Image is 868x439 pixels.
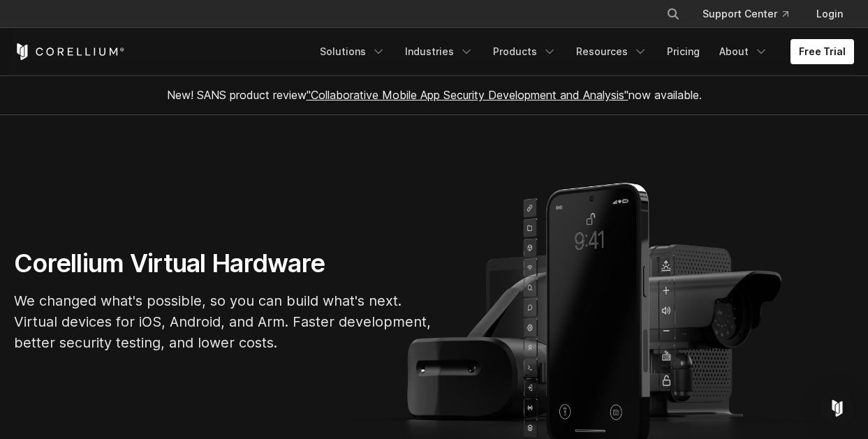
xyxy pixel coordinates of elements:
[397,39,482,64] a: Industries
[14,43,125,60] a: Corellium Home
[311,39,394,64] a: Solutions
[311,39,854,64] div: Navigation Menu
[691,1,800,27] a: Support Center
[821,392,854,425] div: Open Intercom Messenger
[661,1,686,27] button: Search
[790,39,854,64] a: Free Trial
[14,248,433,279] h1: Corellium Virtual Hardware
[167,88,702,102] span: New! SANS product review now available.
[659,39,708,64] a: Pricing
[805,1,854,27] a: Login
[485,39,565,64] a: Products
[711,39,777,64] a: About
[568,39,656,64] a: Resources
[307,88,628,102] a: "Collaborative Mobile App Security Development and Analysis"
[14,290,433,353] p: We changed what's possible, so you can build what's next. Virtual devices for iOS, Android, and A...
[649,1,854,27] div: Navigation Menu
